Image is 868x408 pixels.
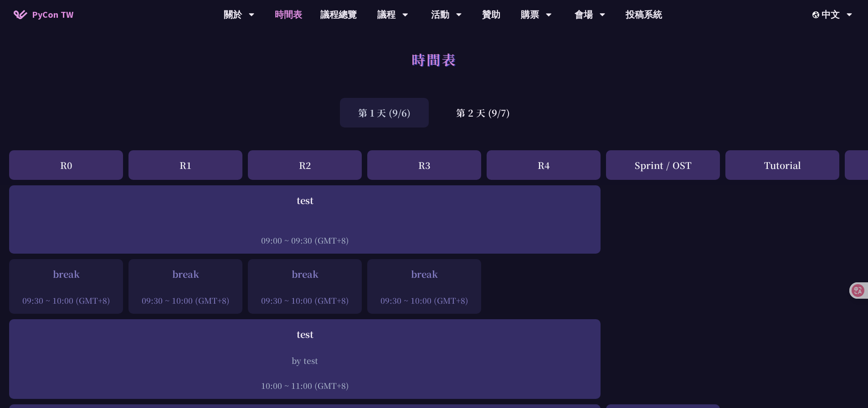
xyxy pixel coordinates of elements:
div: Tutorial [725,150,839,180]
div: 09:30 ~ 10:00 (GMT+8) [133,295,238,306]
div: 第 2 天 (9/7) [438,98,528,127]
div: 09:30 ~ 10:00 (GMT+8) [252,295,357,306]
div: test [14,194,596,207]
div: 09:30 ~ 10:00 (GMT+8) [372,295,477,306]
div: R3 [367,150,481,180]
div: by test [14,355,596,366]
div: 09:00 ~ 09:30 (GMT+8) [14,235,596,246]
div: R4 [487,150,601,180]
div: break [133,267,238,281]
div: break [372,267,477,281]
div: 10:00 ~ 11:00 (GMT+8) [14,380,596,391]
span: PyCon TW [32,8,73,21]
div: break [252,267,357,281]
a: PyCon TW [5,3,82,26]
div: R1 [128,150,242,180]
div: R2 [248,150,362,180]
img: Home icon of PyCon TW 2025 [14,10,27,19]
div: break [14,267,118,281]
div: Sprint / OST [606,150,720,180]
div: 09:30 ~ 10:00 (GMT+8) [14,295,118,306]
h1: 時間表 [411,46,457,73]
div: 第 1 天 (9/6) [340,98,429,127]
div: test [14,327,596,341]
div: R0 [9,150,123,180]
img: Locale Icon [812,11,822,18]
